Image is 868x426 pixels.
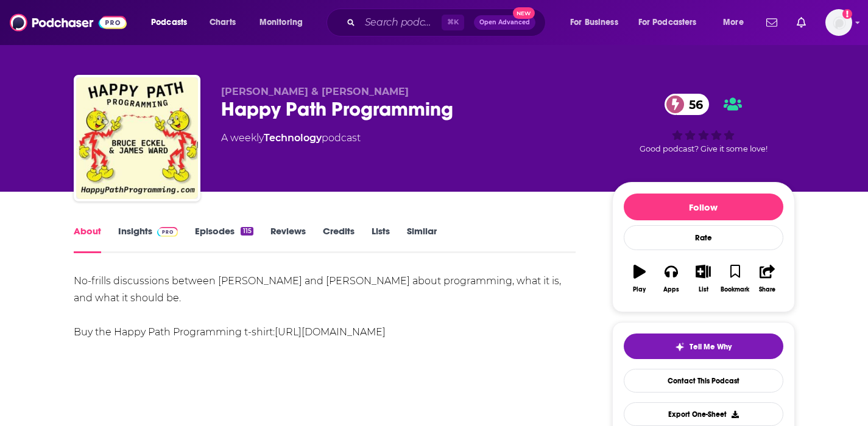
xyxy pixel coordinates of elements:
div: 56Good podcast? Give it some love! [612,86,795,161]
img: Podchaser Pro [157,227,178,237]
a: Contact This Podcast [624,369,783,393]
span: For Podcasters [638,14,697,31]
div: Rate [624,225,783,250]
a: Episodes115 [195,225,253,253]
button: List [687,257,719,301]
div: A weekly podcast [221,131,361,145]
svg: Add a profile image [842,9,852,19]
span: Podcasts [151,14,187,31]
button: Apps [655,257,687,301]
img: Happy Path Programming [76,77,198,199]
button: Open AdvancedNew [474,15,535,30]
div: No-frills discussions between [PERSON_NAME] and [PERSON_NAME] about programming, what it is, and ... [74,273,576,341]
button: open menu [251,13,319,32]
img: tell me why sparkle [675,342,685,352]
span: Good podcast? Give it some love! [640,144,767,153]
button: Export One-Sheet [624,402,783,426]
a: Charts [202,13,243,32]
span: For Business [570,14,618,31]
button: Bookmark [719,257,751,301]
a: [URL][DOMAIN_NAME] [275,326,386,338]
span: Tell Me Why [690,342,732,352]
div: Apps [663,286,679,293]
span: New [513,7,535,19]
span: Open Advanced [479,19,530,26]
button: Follow [624,194,783,220]
a: Credits [323,225,355,253]
a: Similar [407,225,437,253]
span: More [723,14,744,31]
img: Podchaser - Follow, Share and Rate Podcasts [10,11,127,34]
div: Bookmark [721,286,749,293]
button: Play [624,257,655,301]
span: Charts [210,14,236,31]
span: [PERSON_NAME] & [PERSON_NAME] [221,86,409,97]
a: About [74,225,101,253]
button: open menu [715,13,759,32]
button: Share [751,257,783,301]
a: Lists [372,225,390,253]
button: Show profile menu [825,9,852,36]
button: tell me why sparkleTell Me Why [624,333,783,359]
button: open menu [143,13,203,32]
button: open menu [562,13,633,32]
span: 56 [677,94,709,115]
div: Play [633,286,646,293]
a: Show notifications dropdown [792,12,811,33]
span: Monitoring [259,14,303,31]
a: Show notifications dropdown [761,12,782,33]
div: Share [759,286,775,293]
button: open menu [630,13,715,32]
a: InsightsPodchaser Pro [118,225,178,253]
span: Logged in as DineRacoma [825,9,852,36]
a: Technology [264,132,322,144]
div: Search podcasts, credits, & more... [338,9,557,37]
a: Reviews [270,225,306,253]
div: 115 [241,227,253,236]
span: ⌘ K [442,15,464,30]
img: User Profile [825,9,852,36]
a: 56 [665,94,709,115]
input: Search podcasts, credits, & more... [360,13,442,32]
div: List [699,286,708,293]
